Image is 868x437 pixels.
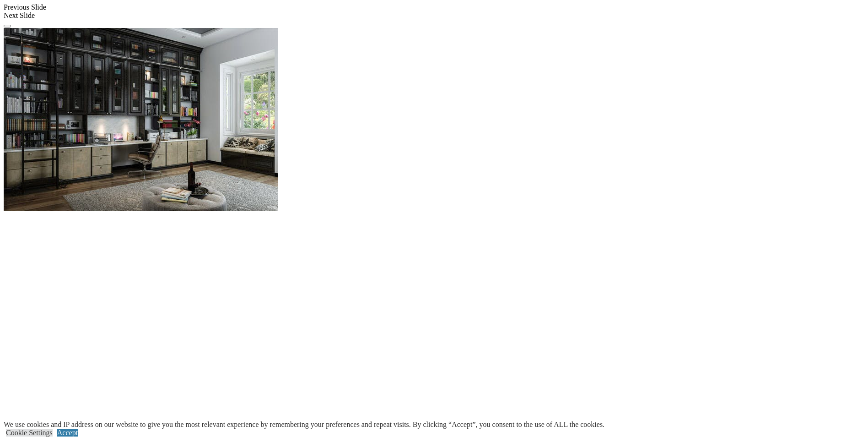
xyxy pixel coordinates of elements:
[4,28,278,211] img: Banner for mobile view
[4,25,11,27] button: Click here to pause slide show
[4,3,864,11] div: Previous Slide
[4,11,864,20] div: Next Slide
[57,429,78,437] a: Accept
[4,421,604,429] div: We use cookies and IP address on our website to give you the most relevant experience by remember...
[6,429,53,437] a: Cookie Settings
